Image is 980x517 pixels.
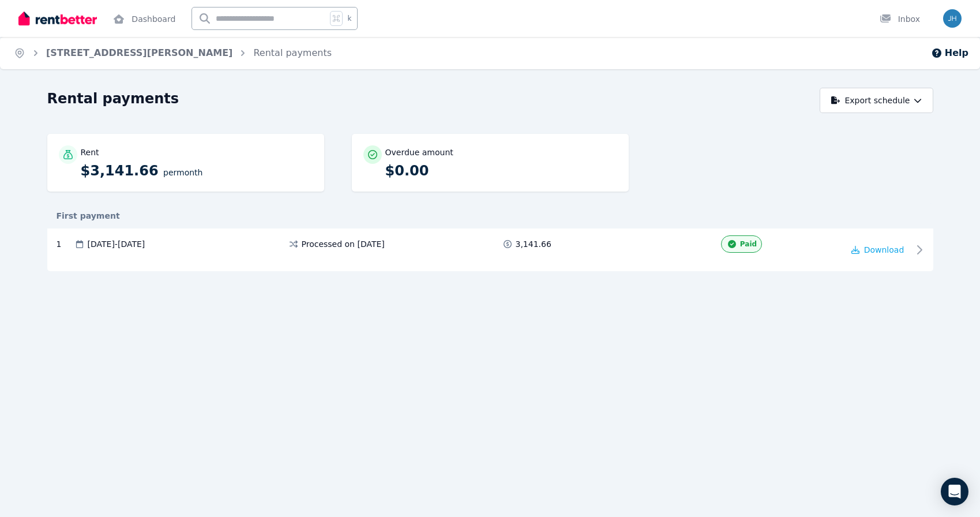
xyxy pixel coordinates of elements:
[820,88,933,113] button: Export schedule
[516,238,551,250] span: 3,141.66
[880,13,920,25] div: Inbox
[385,162,617,180] p: $0.00
[57,238,74,250] div: 1
[302,238,385,250] span: Processed on [DATE]
[18,10,97,27] img: RentBetter
[941,478,968,505] div: Open Intercom Messenger
[253,47,332,58] a: Rental payments
[81,147,99,158] p: Rent
[347,14,351,23] span: k
[163,168,202,177] span: per Month
[864,245,904,254] span: Download
[81,162,313,180] p: $3,141.66
[851,244,904,256] button: Download
[385,147,453,158] p: Overdue amount
[46,47,232,58] a: [STREET_ADDRESS][PERSON_NAME]
[88,238,145,250] span: [DATE] - [DATE]
[943,9,962,28] img: Jhon Stiven Suarez Franco
[931,46,968,60] button: Help
[47,210,933,222] div: First payment
[47,89,179,108] h1: Rental payments
[740,239,757,249] span: Paid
